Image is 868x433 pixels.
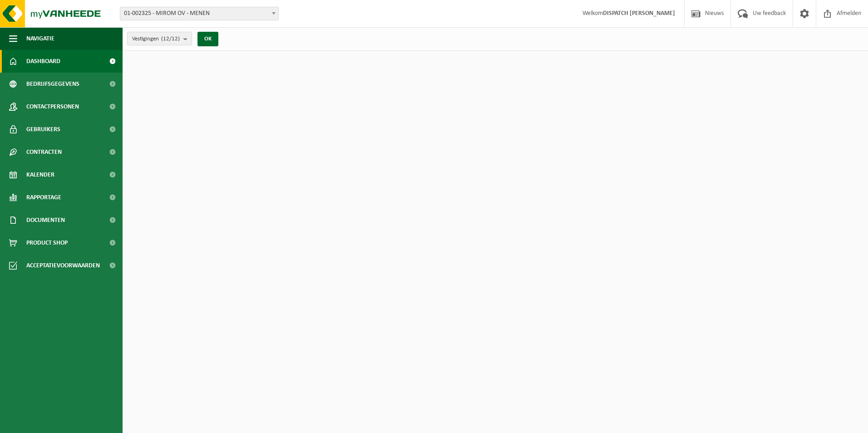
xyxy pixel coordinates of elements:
[26,209,65,231] span: Documenten
[26,141,62,163] span: Contracten
[26,231,68,254] span: Product Shop
[132,32,180,46] span: Vestigingen
[161,36,180,42] count: (12/12)
[26,27,54,50] span: Navigatie
[26,73,79,95] span: Bedrijfsgegevens
[603,10,675,17] strong: DISPATCH [PERSON_NAME]
[26,186,61,209] span: Rapportage
[26,163,54,186] span: Kalender
[120,7,278,20] span: 01-002325 - MIROM OV - MENEN
[26,118,60,141] span: Gebruikers
[26,254,100,277] span: Acceptatievoorwaarden
[127,32,192,45] button: Vestigingen(12/12)
[197,32,218,46] button: OK
[120,7,279,20] span: 01-002325 - MIROM OV - MENEN
[26,50,60,73] span: Dashboard
[26,95,79,118] span: Contactpersonen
